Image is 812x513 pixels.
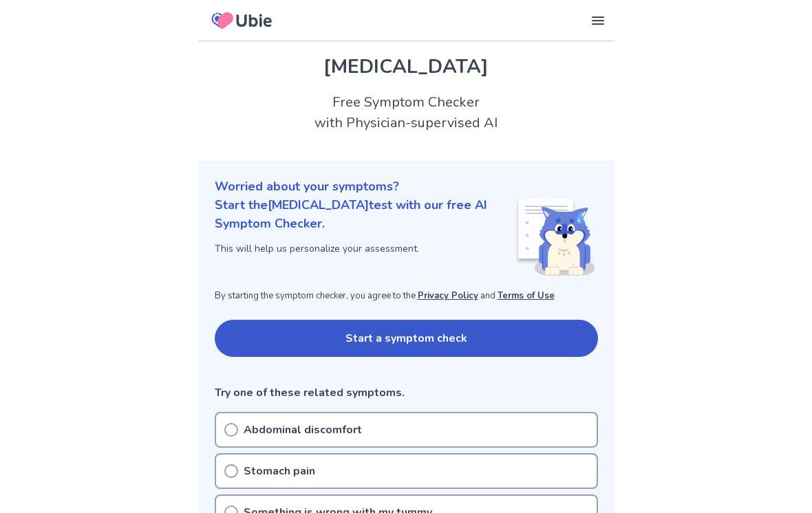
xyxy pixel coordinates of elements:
h2: Free Symptom Checker with Physician-supervised AI [198,92,615,133]
p: This will help us personalize your assessment. [215,241,515,256]
p: Abdominal discomfort [244,422,362,438]
button: Start a symptom check [215,320,598,357]
p: By starting the symptom checker, you agree to the and [215,290,598,303]
p: Stomach pain [244,463,315,479]
a: Privacy Policy [418,290,478,302]
a: Terms of Use [498,290,555,302]
h1: [MEDICAL_DATA] [215,52,598,81]
p: Worried about your symptoms? [215,177,598,196]
p: Try one of these related symptoms. [215,384,598,401]
img: Shiba [515,199,595,276]
p: Start the [MEDICAL_DATA] test with our free AI Symptom Checker. [215,196,515,233]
